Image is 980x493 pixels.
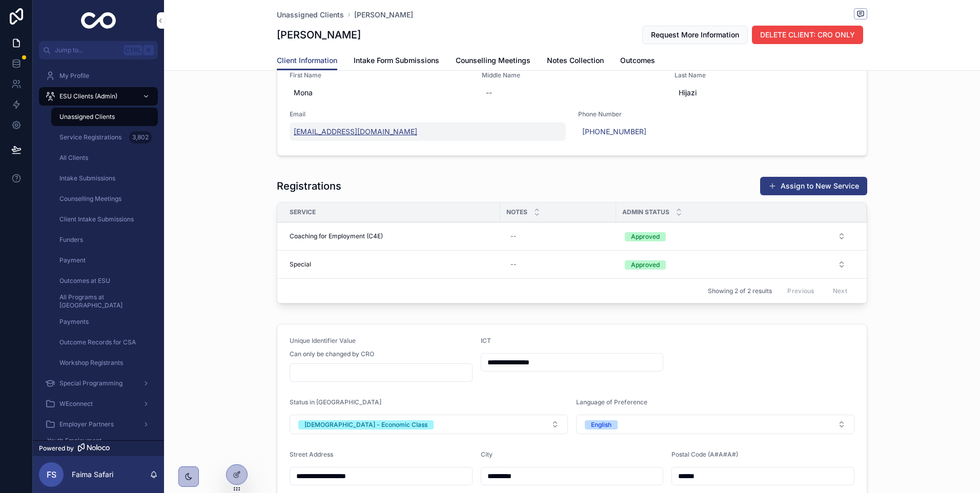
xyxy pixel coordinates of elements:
[547,51,604,72] a: Notes Collection
[616,255,854,274] a: Select Button
[511,260,517,269] div: --
[456,51,530,72] a: Counselling Meetings
[59,72,89,80] span: My Profile
[582,127,646,137] a: [PHONE_NUMBER]
[481,450,493,458] span: City
[81,12,116,29] img: App logo
[482,71,662,79] span: Middle Name
[294,127,417,137] a: [EMAIL_ADDRESS][DOMAIN_NAME]
[51,128,158,147] a: Service Registrations3,802
[72,469,113,480] p: Faima Safari
[51,210,158,229] a: Client Intake Submissions
[59,400,93,408] span: WEconnect
[59,359,123,367] span: Workshop Registrants
[39,436,158,454] a: Youth Employment Connections
[290,110,566,118] span: Email
[59,215,134,223] span: Client Intake Submissions
[51,251,158,270] a: Payment
[456,55,530,66] span: Counselling Meetings
[277,28,361,42] h1: [PERSON_NAME]
[59,195,121,203] span: Counselling Meetings
[59,420,114,428] span: Employer Partners
[59,277,110,285] span: Outcomes at ESU
[576,415,854,434] button: Select Button
[59,338,136,346] span: Outcome Records for CSA
[651,30,739,40] span: Request More Information
[708,287,772,295] span: Showing 2 of 2 results
[124,45,142,55] span: Ctrl
[631,260,660,270] div: Approved
[39,87,158,106] a: ESU Clients (Admin)
[51,190,158,208] a: Counselling Meetings
[671,450,738,458] span: Postal Code (A#A#A#)
[294,88,465,98] span: Mona
[59,92,117,100] span: ESU Clients (Admin)
[486,88,492,98] div: --
[642,26,748,44] button: Request More Information
[59,379,122,387] span: Special Programming
[354,10,413,20] a: [PERSON_NAME]
[277,57,867,155] a: First NameMonaMiddle Name--Last NameHijaziEmail[EMAIL_ADDRESS][DOMAIN_NAME]Phone Number[PHONE_NUM...
[617,227,854,245] button: Select Button
[290,450,333,458] span: Street Address
[290,71,469,79] span: First Name
[59,236,83,244] span: Funders
[145,46,153,54] span: K
[481,337,491,344] span: ICT
[622,208,669,216] span: Admin Status
[59,154,88,162] span: All Clients
[290,260,494,269] a: Special
[39,415,158,434] a: Employer Partners
[576,398,647,406] span: Language of Preference
[620,51,655,72] a: Outcomes
[39,395,158,413] a: WEconnect
[59,174,115,182] span: Intake Submissions
[47,437,134,453] span: Youth Employment Connections
[47,468,56,481] span: FS
[679,88,850,98] span: Hijazi
[39,41,158,59] button: Jump to...CtrlK
[506,256,610,273] a: --
[290,208,316,216] span: Service
[39,67,158,85] a: My Profile
[290,232,383,240] span: Coaching for Employment (C4E)
[51,292,158,311] a: All Programs at [GEOGRAPHIC_DATA]
[51,231,158,249] a: Funders
[59,256,86,264] span: Payment
[616,227,854,246] a: Select Button
[55,46,120,54] span: Jump to...
[51,272,158,290] a: Outcomes at ESU
[290,337,356,344] span: Unique Identifier Value
[631,232,660,241] div: Approved
[277,10,344,20] a: Unassigned Clients
[51,354,158,372] a: Workshop Registrants
[33,440,164,456] a: Powered by
[511,232,517,240] div: --
[277,179,341,193] h1: Registrations
[354,51,439,72] a: Intake Form Submissions
[506,228,610,244] a: --
[290,398,381,406] span: Status in [GEOGRAPHIC_DATA]
[51,333,158,352] a: Outcome Records for CSA
[290,260,311,269] span: Special
[591,420,611,429] div: English
[59,318,89,326] span: Payments
[290,415,568,434] button: Select Button
[277,51,337,71] a: Client Information
[51,169,158,188] a: Intake Submissions
[290,232,494,240] a: Coaching for Employment (C4E)
[760,177,867,195] button: Assign to New Service
[39,444,74,453] span: Powered by
[752,26,863,44] button: DELETE CLIENT: CRO ONLY
[33,59,164,440] div: scrollable content
[354,55,439,66] span: Intake Form Submissions
[59,133,121,141] span: Service Registrations
[304,420,427,429] div: [DEMOGRAPHIC_DATA] - Economic Class
[620,55,655,66] span: Outcomes
[51,108,158,126] a: Unassigned Clients
[675,71,854,79] span: Last Name
[290,350,374,358] span: Can only be changed by CRO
